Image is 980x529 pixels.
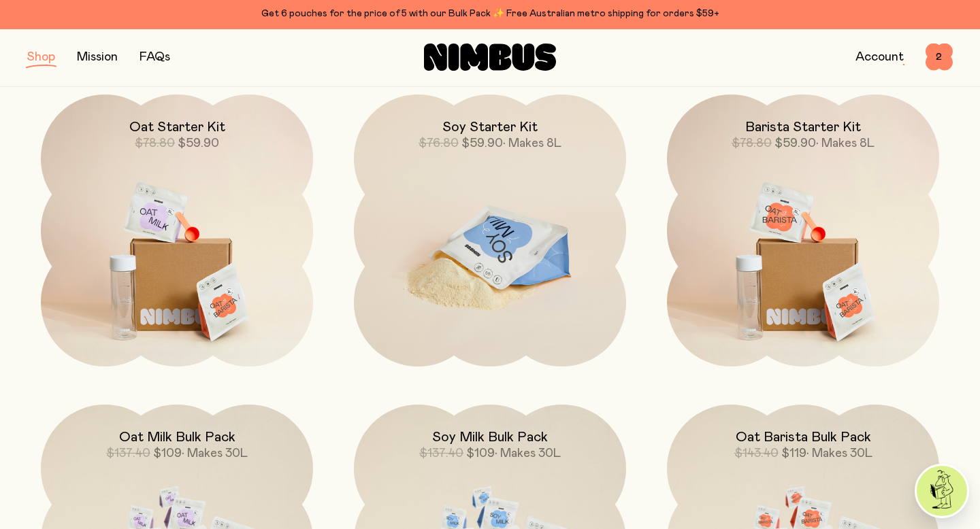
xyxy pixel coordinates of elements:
a: FAQs [140,51,170,63]
span: $59.90 [461,137,503,150]
span: $78.80 [732,137,772,150]
span: • Makes 8L [816,137,875,150]
span: $59.90 [178,137,219,150]
span: $119 [781,447,806,460]
span: • Makes 30L [806,447,872,460]
a: Barista Starter Kit$78.80$59.90• Makes 8L [667,95,939,366]
img: agent [917,466,967,516]
span: $143.40 [734,447,779,460]
span: • Makes 8L [503,137,561,150]
h2: Oat Barista Bulk Pack [736,429,871,445]
div: Get 6 pouches for the price of 5 with our Bulk Pack ✨ Free Australian metro shipping for orders $59+ [27,5,953,22]
span: • Makes 30L [495,447,561,460]
span: $137.40 [106,447,150,460]
span: $137.40 [419,447,463,460]
h2: Oat Starter Kit [129,119,225,135]
h2: Soy Milk Bulk Pack [432,429,548,445]
span: $109 [153,447,182,460]
button: 2 [926,44,953,71]
a: Soy Starter Kit$76.80$59.90• Makes 8L [354,95,626,366]
span: • Makes 30L [182,447,248,460]
span: $109 [466,447,495,460]
a: Account [855,51,904,63]
h2: Soy Starter Kit [442,119,538,135]
a: Oat Starter Kit$78.80$59.90 [41,95,313,366]
span: $78.80 [135,137,175,150]
span: $76.80 [419,137,459,150]
span: $59.90 [774,137,816,150]
h2: Oat Milk Bulk Pack [119,429,235,445]
a: Mission [77,51,118,63]
h2: Barista Starter Kit [745,119,861,135]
